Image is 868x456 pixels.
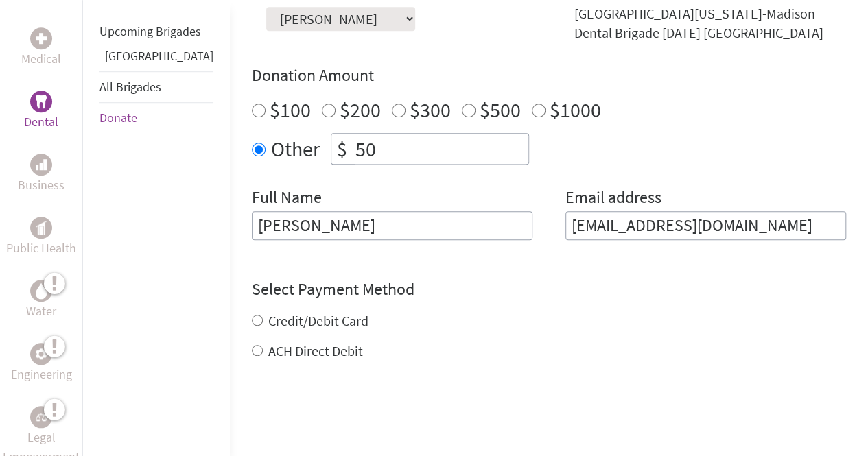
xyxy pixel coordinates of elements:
[36,221,47,235] img: Public Health
[26,280,56,321] a: WaterWater
[36,348,47,359] img: Engineering
[99,103,213,133] li: Donate
[252,278,846,300] h4: Select Payment Method
[18,176,64,195] p: Business
[353,134,528,164] input: Enter Amount
[21,49,61,69] p: Medical
[30,27,52,49] div: Medical
[36,413,47,421] img: Legal Empowerment
[30,154,52,176] div: Business
[26,302,56,321] p: Water
[270,97,311,123] label: $100
[30,343,52,365] div: Engineering
[550,97,601,123] label: $1000
[30,217,52,239] div: Public Health
[36,33,47,44] img: Medical
[30,406,52,428] div: Legal Empowerment
[30,280,52,302] div: Water
[480,97,521,123] label: $500
[18,154,64,195] a: BusinessBusiness
[24,91,58,132] a: DentalDental
[11,343,72,384] a: EngineeringEngineering
[252,388,460,442] iframe: reCAPTCHA
[36,159,47,170] img: Business
[252,187,322,211] label: Full Name
[36,283,47,298] img: Water
[30,91,52,112] div: Dental
[36,95,47,108] img: Dental
[252,211,532,240] input: Enter Full Name
[21,27,61,69] a: MedicalMedical
[105,48,213,64] a: [GEOGRAPHIC_DATA]
[271,133,320,165] label: Other
[268,312,368,329] label: Credit/Debit Card
[99,79,161,95] a: All Brigades
[565,187,661,211] label: Email address
[99,16,213,47] li: Upcoming Brigades
[331,134,353,164] div: $
[99,47,213,71] li: Guatemala
[6,217,76,258] a: Public HealthPublic Health
[11,365,72,384] p: Engineering
[565,211,846,240] input: Your Email
[410,97,451,123] label: $300
[99,110,137,125] a: Donate
[99,71,213,103] li: All Brigades
[574,4,846,43] div: [GEOGRAPHIC_DATA][US_STATE]-Madison Dental Brigade [DATE] [GEOGRAPHIC_DATA]
[252,64,846,86] h4: Donation Amount
[24,112,58,132] p: Dental
[99,23,201,39] a: Upcoming Brigades
[6,239,76,258] p: Public Health
[340,97,381,123] label: $200
[268,342,363,359] label: ACH Direct Debit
